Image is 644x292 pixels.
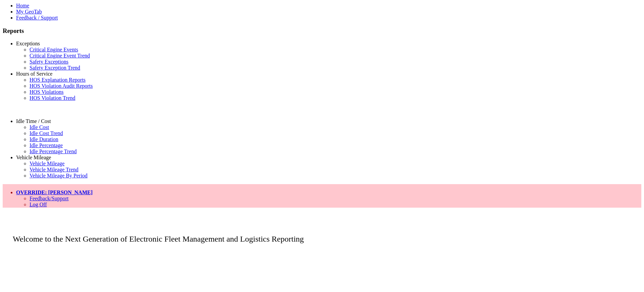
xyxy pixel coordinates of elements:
a: Hours of Service [16,71,52,77]
a: Idle Time / Cost [16,118,51,124]
a: Idle Cost Trend [30,130,63,136]
a: Feedback / Support [16,15,58,20]
a: Idle Duration [30,136,58,142]
a: HOS Violations [30,89,63,95]
a: Home [16,3,29,8]
a: Vehicle Mileage [30,161,64,166]
a: Log Off [30,202,47,207]
a: Vehicle Mileage By Period [30,173,88,178]
a: Critical Engine Event Trend [30,53,90,58]
a: HOS Violation Audit Reports [30,83,93,89]
p: Welcome to the Next Generation of Electronic Fleet Management and Logistics Reporting [3,224,641,244]
a: Exceptions [16,41,40,46]
a: HOS Explanation Reports [30,77,86,83]
a: My GeoTab [16,9,42,14]
a: OVERRIDE: [PERSON_NAME] [16,190,93,195]
a: Critical Engine Events [30,47,78,52]
a: Vehicle Mileage Trend [30,167,78,172]
a: Vehicle Mileage [16,155,51,160]
a: Idle Percentage Trend [30,149,76,154]
h3: Reports [3,27,641,35]
a: Feedback/Support [30,196,68,201]
a: HOS Violation Trend [30,95,75,101]
a: Idle Cost [30,124,49,130]
a: Safety Exception Trend [30,65,80,71]
a: Idle Percentage [30,142,63,148]
a: Safety Exceptions [30,59,68,65]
